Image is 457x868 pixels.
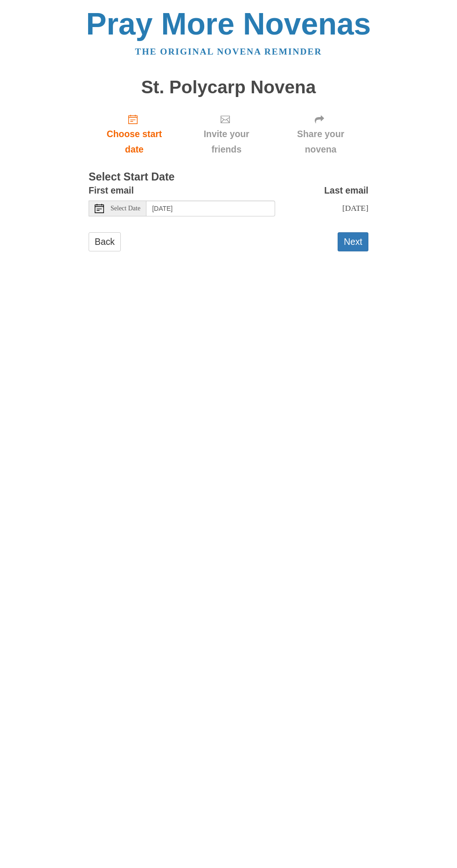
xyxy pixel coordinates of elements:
[86,7,371,41] a: Pray More Novenas
[282,126,359,157] span: Share your novena
[342,203,368,213] span: [DATE]
[89,232,121,251] a: Back
[324,183,368,198] label: Last email
[273,106,368,162] div: Click "Next" to confirm your start date first.
[189,126,263,157] span: Invite your friends
[89,171,368,183] h3: Select Start Date
[89,183,134,198] label: First email
[135,47,322,56] a: The original novena reminder
[338,232,368,251] button: Next
[89,77,368,97] h1: St. Polycarp Novena
[89,106,180,162] a: Choose start date
[180,106,273,162] div: Click "Next" to confirm your start date first.
[111,205,140,212] span: Select Date
[98,126,171,157] span: Choose start date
